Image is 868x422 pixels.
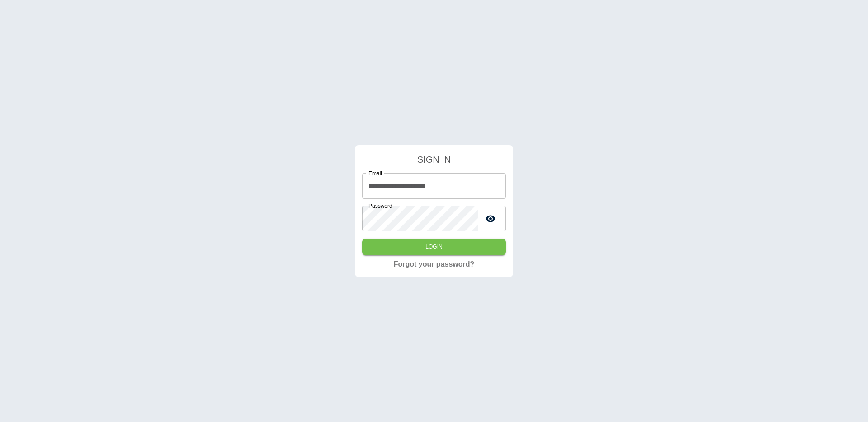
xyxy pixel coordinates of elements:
button: Login [362,239,506,255]
button: toggle password visibility [481,210,500,228]
h4: SIGN IN [362,153,506,166]
label: Password [368,202,392,210]
a: Forgot your password? [394,259,475,270]
label: Email [368,169,382,177]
